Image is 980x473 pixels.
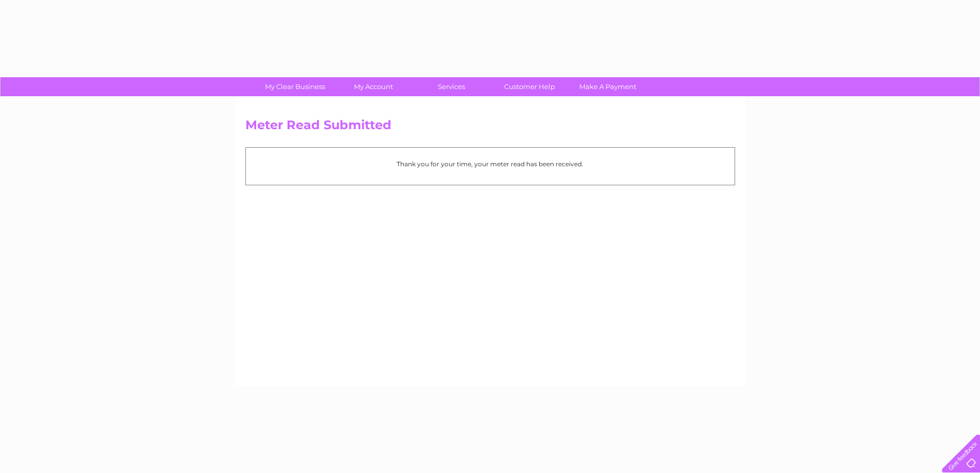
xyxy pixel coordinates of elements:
[487,77,572,96] a: Customer Help
[251,159,729,169] p: Thank you for your time, your meter read has been received.
[331,77,416,96] a: My Account
[245,118,735,137] h2: Meter Read Submitted
[565,77,650,96] a: Make A Payment
[253,77,337,96] a: My Clear Business
[409,77,494,96] a: Services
